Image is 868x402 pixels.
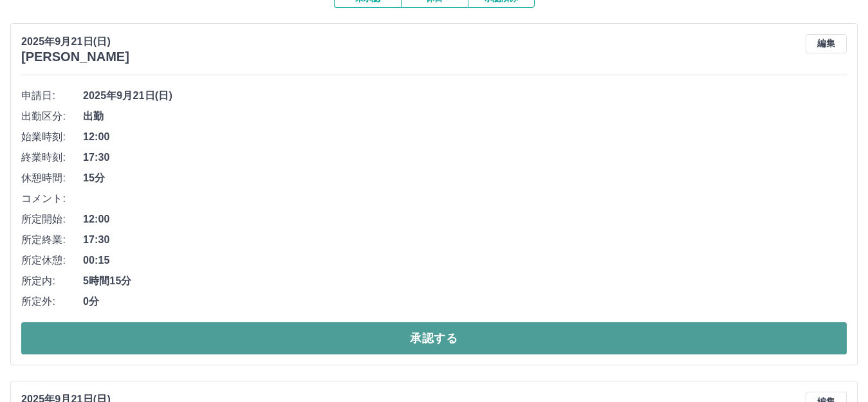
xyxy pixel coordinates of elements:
span: 00:15 [83,253,847,268]
span: 休憩時間: [21,170,83,186]
p: 2025年9月21日(日) [21,34,129,50]
span: 17:30 [83,232,847,248]
span: 12:00 [83,129,847,145]
span: 出勤区分: [21,109,83,124]
button: 承認する [21,322,847,354]
span: 5時間15分 [83,273,847,289]
span: 所定内: [21,273,83,289]
span: 17:30 [83,150,847,165]
span: 12:00 [83,212,847,227]
span: 所定終業: [21,232,83,248]
span: コメント: [21,191,83,206]
span: 終業時刻: [21,150,83,165]
h3: [PERSON_NAME] [21,50,129,64]
span: 所定休憩: [21,253,83,268]
span: 15分 [83,170,847,186]
span: 申請日: [21,88,83,104]
span: 所定開始: [21,212,83,227]
span: 0分 [83,294,847,309]
span: 始業時刻: [21,129,83,145]
span: 2025年9月21日(日) [83,88,847,104]
button: 編集 [806,34,847,53]
span: 所定外: [21,294,83,309]
span: 出勤 [83,109,847,124]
